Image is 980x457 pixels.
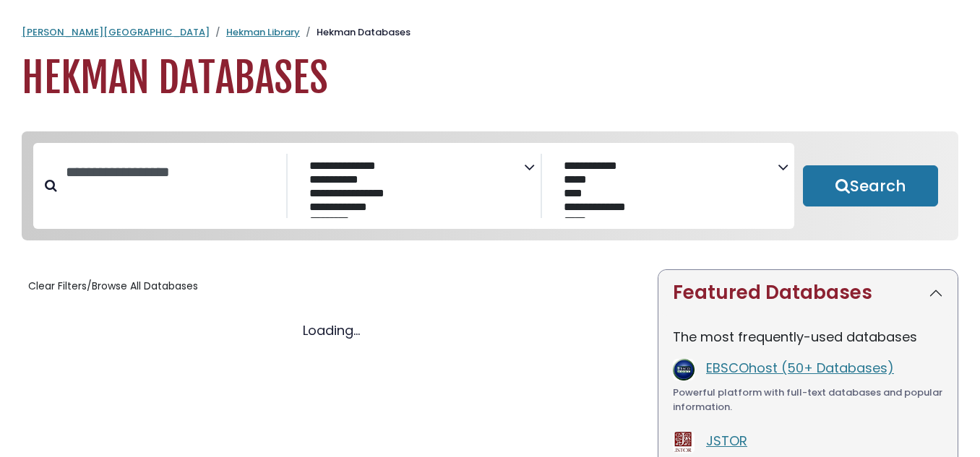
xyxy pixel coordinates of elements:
a: [PERSON_NAME][GEOGRAPHIC_DATA] [22,25,210,39]
a: JSTOR [706,432,747,450]
a: Hekman Library [226,25,300,39]
div: Powerful platform with full-text databases and popular information. [673,386,943,414]
button: Featured Databases [658,270,958,315]
button: Submit for Search Results [803,165,938,207]
li: Hekman Databases [300,25,411,40]
nav: Search filters [22,131,958,241]
nav: breadcrumb [22,25,958,40]
h1: Hekman Databases [22,54,958,103]
select: Database Subject Filter [299,156,524,218]
button: Clear Filters/Browse All Databases [22,275,205,297]
a: EBSCOhost (50+ Databases) [706,359,894,377]
p: The most frequently-used databases [673,327,943,347]
div: Loading... [22,321,640,340]
input: Search database by title or keyword [57,160,286,184]
select: Database Vendors Filter [554,156,778,218]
